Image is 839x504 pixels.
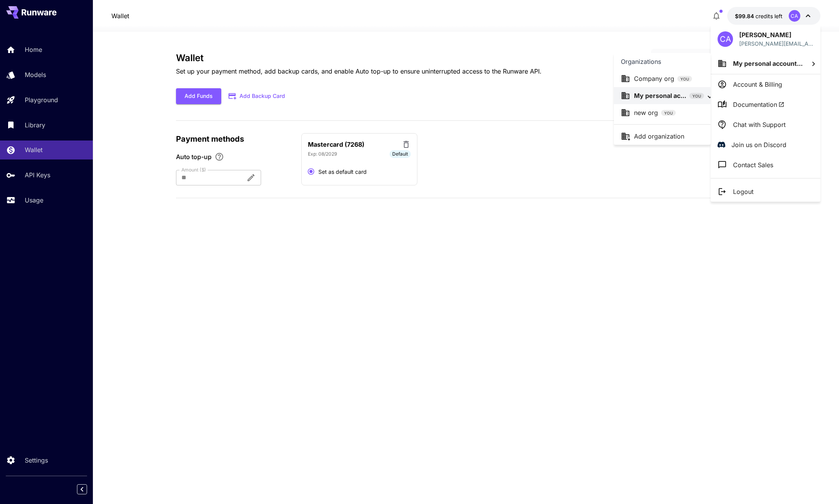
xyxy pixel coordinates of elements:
span: YOU [689,93,704,99]
p: Organizations [621,57,661,66]
p: Add organization [634,132,684,141]
span: YOU [677,76,692,82]
span: YOU [661,110,676,116]
p: Company org [634,74,674,83]
p: My personal ac... [634,91,686,100]
p: new org [634,108,658,117]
